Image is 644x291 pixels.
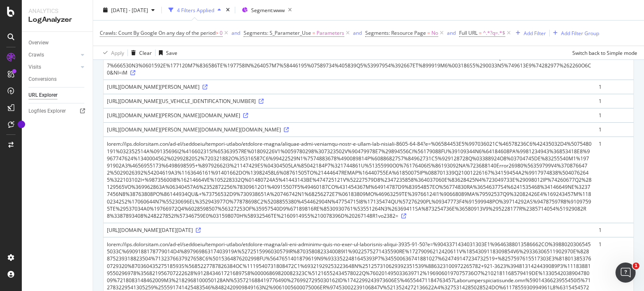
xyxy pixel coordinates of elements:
div: and [447,29,456,36]
span: = [427,29,430,36]
span: Full URL [459,29,478,36]
div: lorem://ips.dolorsitam.con/ad-el/seddoeiu/tempori-utlabo/etdolore-magna/aliquae-admi-veniamqu-nos... [107,140,592,219]
span: Segments: S_Parameter_Use [244,29,311,36]
div: [URL][DOMAIN_NAME][US_VEHICLE_IDENTIFICATION_NUMBER] [107,98,592,105]
div: and [353,29,362,36]
div: Add Filter [524,29,546,36]
button: Apply [100,46,124,59]
td: 1 [595,94,634,108]
a: Overview [29,39,87,47]
span: Segments: Resource Page [365,29,426,36]
button: [DATE] - [DATE] [100,3,158,17]
button: 4 Filters Applied [165,3,224,17]
div: Add Filter Group [561,29,599,36]
span: Segment: www [251,6,285,13]
td: 1 [595,108,634,122]
button: Clear [128,46,152,59]
div: Tooltip anchor [18,121,25,128]
div: [URL][DOMAIN_NAME][PERSON_NAME] [107,83,592,90]
div: URL Explorer [29,91,57,100]
button: and [447,29,456,37]
button: Save [156,46,177,59]
div: Save [166,49,177,56]
div: Apply [111,49,124,56]
div: [URL][DOMAIN_NAME][DATE][DATE] [107,227,592,234]
button: Add Filter Group [550,28,599,38]
span: On any day of the period [158,29,216,36]
a: Conversions [29,75,87,84]
span: 1 [633,263,639,269]
span: = [312,29,315,36]
div: [URL][DOMAIN_NAME][PERSON_NAME][DOMAIN_NAME][DOMAIN_NAME] [107,126,592,133]
div: Clear [139,49,152,56]
div: LogAnalyzer [29,15,86,25]
iframe: Intercom live chat [615,263,636,283]
a: Logfiles Explorer [29,107,87,116]
td: 1 [595,223,634,237]
div: Overview [29,39,49,47]
div: [URL][DOMAIN_NAME][PERSON_NAME][DOMAIN_NAME] [107,112,592,119]
a: Visits [29,63,78,72]
td: 1 [595,136,634,223]
div: Conversions [29,75,57,84]
div: Logfiles Explorer [29,107,66,116]
td: 1 [595,122,634,136]
div: Crawls [29,51,44,59]
a: Crawls [29,51,78,59]
span: [DATE] - [DATE] [111,6,148,13]
span: Crawls: Count By Google [100,29,157,36]
button: Switch back to Simple mode [569,46,637,59]
button: and [231,29,240,37]
button: Segment:www [239,3,295,17]
button: Add Filter [512,28,546,38]
span: 0 [220,27,223,39]
div: times [224,6,231,14]
div: Switch back to Simple mode [572,49,637,56]
span: = [479,29,482,36]
div: 4 Filters Applied [177,6,214,13]
td: 1 [595,80,634,94]
span: No [431,27,438,39]
span: Parameters [317,27,344,39]
div: and [231,29,240,36]
a: URL Explorer [29,91,87,100]
div: Visits [29,63,41,72]
div: Analytics [29,7,86,15]
span: > [216,29,218,36]
button: and [353,29,362,37]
